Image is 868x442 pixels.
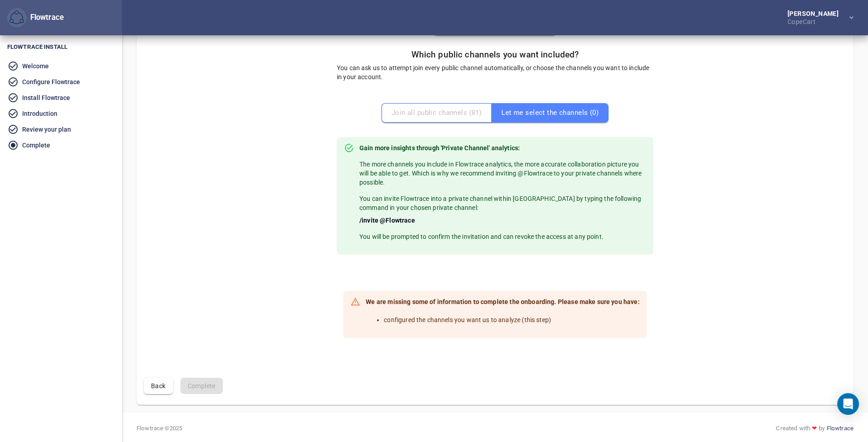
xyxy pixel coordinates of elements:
[359,232,646,241] p: You will be prompted to confirm the invitation and can revoke the access at any point.
[359,160,646,187] p: The more channels you include in Flowtrace analytics, the more accurate collaboration picture you...
[384,315,639,324] li: configured the channels you want us to analyze (this step)
[359,144,520,152] strong: Gain more insights through 'Private Channel' analytics:
[27,12,64,23] div: Flowtrace
[773,8,861,28] button: [PERSON_NAME]CopeCart
[359,194,646,212] p: You can invite Flowtrace into a private channel within [GEOGRAPHIC_DATA] by typing the following ...
[366,297,639,306] strong: We are missing some of information to complete the onboarding. Please make sure you have:
[359,217,415,224] span: /invite @Flowtrace
[151,380,166,392] span: Back
[827,424,854,432] a: Flowtrace
[491,103,609,122] button: Let me select the channels (0)
[9,10,24,25] img: Flowtrace
[837,393,859,415] div: Open Intercom Messenger
[788,17,842,25] div: CopeCart
[337,63,653,81] p: You can ask us to attempt join every public channel automatically, or choose the channels you wan...
[501,107,599,119] span: Let me select the channels ( 0 )
[137,424,182,432] span: Flowtrace © 2025
[337,50,653,60] h5: Which public channels you want included?
[810,424,819,432] span: ❤
[819,424,825,432] span: by
[7,8,64,28] div: Flowtrace
[776,424,854,432] div: Created with
[7,8,27,28] button: Flowtrace
[788,10,842,17] div: [PERSON_NAME]
[144,378,173,394] button: Back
